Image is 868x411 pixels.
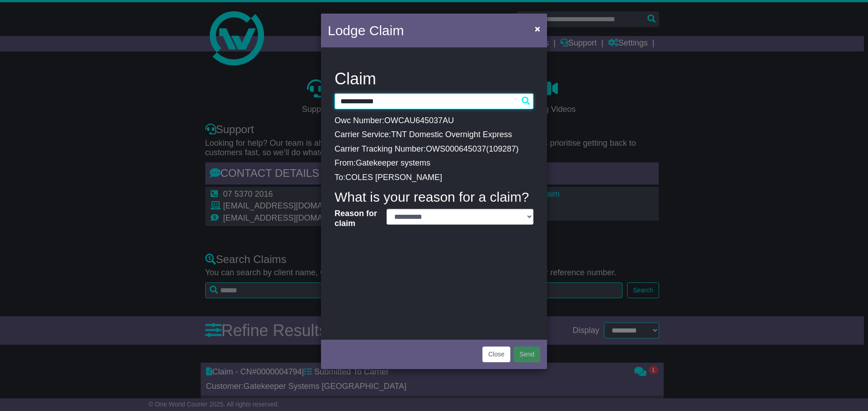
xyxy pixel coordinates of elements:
[328,20,404,41] h4: Lodge Claim
[335,70,533,88] h3: Claim
[530,19,545,38] button: Close
[335,189,533,204] h4: What is your reason for a claim?
[330,209,382,228] label: Reason for claim
[535,23,540,34] span: ×
[335,144,533,154] p: Carrier Tracking Number: ( )
[489,144,516,153] span: 109287
[426,144,486,153] span: OWS000645037
[335,116,533,126] p: Owc Number:
[345,173,442,182] span: COLES [PERSON_NAME]
[335,130,533,140] p: Carrier Service:
[335,173,533,183] p: To:
[335,158,533,168] p: From:
[391,130,512,139] span: TNT Domestic Overnight Express
[482,346,510,362] button: Close
[356,158,430,167] span: Gatekeeper systems
[514,346,540,362] button: Send
[384,116,454,125] span: OWCAU645037AU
